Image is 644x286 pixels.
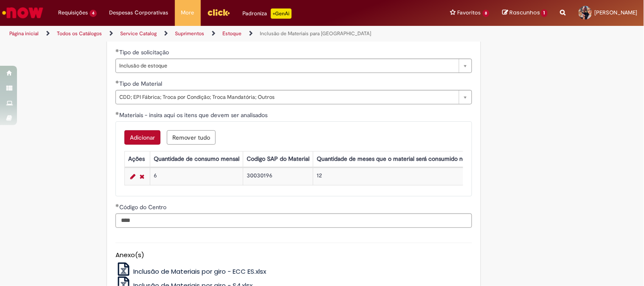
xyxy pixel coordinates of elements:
[120,30,157,37] a: Service Catalog
[133,267,266,276] span: Inclusão de Materiais por giro - ECC ES.xlsx
[243,8,292,19] div: Padroniza
[243,151,313,167] th: Codigo SAP do Material
[115,267,266,276] a: Inclusão de Materiais por giro - ECC ES.xlsx
[595,9,638,16] span: [PERSON_NAME]
[483,10,490,17] span: 8
[119,80,164,87] span: Tipo de Material
[110,8,169,17] span: Despesas Corporativas
[119,111,269,119] span: Materiais - insira aqui os itens que devem ser analisados
[128,171,138,182] a: Editar Linha 1
[243,168,313,185] td: 30030196
[150,168,243,185] td: 6
[115,204,119,207] span: Obrigatório Preenchido
[58,8,88,17] span: Requisições
[509,8,540,17] span: Rascunhos
[313,168,481,185] td: 12
[124,130,160,145] button: Add a row for Materiais - insira aqui os itens que devem ser analisados
[138,171,146,182] a: Remover linha 1
[541,9,548,17] span: 1
[119,48,171,56] span: Tipo de solicitação
[115,49,119,52] span: Obrigatório Preenchido
[115,213,472,228] input: Código do Centro
[260,30,371,37] a: Inclusão de Materiais para [GEOGRAPHIC_DATA]
[222,30,242,37] a: Estoque
[181,8,194,17] span: More
[458,8,481,17] span: Favoritos
[119,203,168,211] span: Código do Centro
[207,6,230,19] img: click_logo_yellow_360x200.png
[175,30,204,37] a: Suprimentos
[271,8,292,19] p: +GenAi
[150,151,243,167] th: Quantidade de consumo mensal
[57,30,102,37] a: Todos os Catálogos
[90,10,97,17] span: 4
[167,130,216,145] button: Remove all rows for Materiais - insira aqui os itens que devem ser analisados
[125,151,150,167] th: Ações
[502,9,548,17] a: Rascunhos
[1,4,45,21] img: ServiceNow
[119,59,455,73] span: Inclusão de estoque
[9,30,39,37] a: Página inicial
[115,112,119,115] span: Obrigatório Preenchido
[313,151,481,167] th: Quantidade de meses que o material será consumido no ano
[6,26,423,42] ul: Trilhas de página
[115,252,472,259] h5: Anexo(s)
[115,80,119,84] span: Obrigatório Preenchido
[119,90,455,104] span: CDD; EPI Fábrica; Troca por Condição; Troca Mandatória; Outros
